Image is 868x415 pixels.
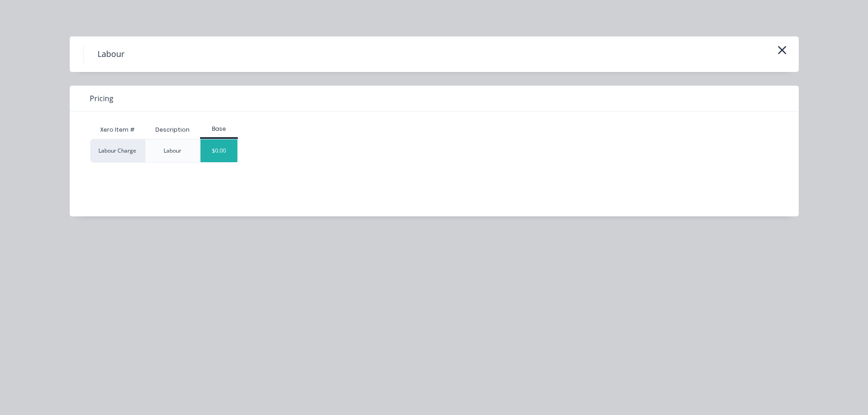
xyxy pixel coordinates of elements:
span: Pricing [90,93,113,104]
div: Labour [164,147,181,155]
div: $0.00 [200,139,237,162]
div: Description [148,118,197,141]
div: Labour Charge [90,139,145,163]
h4: Labour [83,46,138,63]
div: Base [200,125,238,133]
div: Xero Item # [90,121,145,139]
